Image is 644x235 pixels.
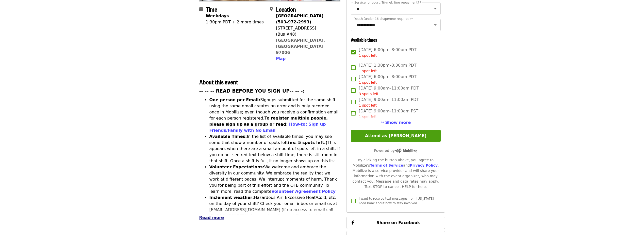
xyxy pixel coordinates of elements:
button: See more timeslots [381,120,411,126]
i: map-marker-alt icon [270,7,273,11]
div: 1:30pm PDT + 2 more times [206,19,264,25]
a: How-to: Sign up Friends/Family with No Email [209,122,326,133]
span: 1 spot left [359,69,377,73]
li: Signups submitted for the same shift using the same email creates an error and is only recorded o... [209,97,341,134]
strong: Weekdays [206,13,229,18]
span: 1 spot left [359,103,377,107]
button: Open [432,21,439,28]
strong: To register multiple people, please sign up as a group or read: [209,116,328,127]
span: Map [276,56,286,61]
a: Privacy Policy [410,163,438,167]
span: [DATE] 9:00am–11:00am PDT [359,85,419,97]
li: In the list of available times, you may see some that show a number of spots left This appears wh... [209,134,341,164]
strong: [GEOGRAPHIC_DATA] (503-972-2993) [276,13,323,24]
a: Volunteer Agreement Policy [271,189,336,194]
strong: Inclement weather: [209,195,254,200]
li: Hazardous Air, Excessive Heat/Cold, etc. on the day of your shift? Check your email inbox or emai... [209,195,341,225]
span: 1 spot left [359,115,377,119]
span: [DATE] 9:00am–11:00am PDT [359,97,419,108]
span: Share on Facebook [376,220,420,225]
button: Attend as [PERSON_NAME] [351,130,440,142]
strong: -- -- -- READ BEFORE YOU SIGN UP-- -- -: [199,88,305,94]
button: Share on Facebook [346,217,445,229]
a: [GEOGRAPHIC_DATA], [GEOGRAPHIC_DATA] 97006 [276,38,325,55]
span: 1 spot left [359,53,377,57]
span: I want to receive text messages from [US_STATE] Food Bank about how to stay involved. [359,197,434,205]
a: Terms of Service [370,163,403,167]
span: Time [206,5,217,13]
span: [DATE] 9:00am–11:00am PST [359,108,418,120]
div: (Bus #48) [276,31,336,37]
span: Powered by [374,149,417,153]
span: Location [276,5,296,13]
i: calendar icon [199,7,203,11]
span: [DATE] 1:30pm–3:30pm PDT [359,62,416,74]
strong: Volunteer Expectations: [209,165,265,169]
strong: Available Times: [209,134,247,139]
span: Read more [199,215,224,220]
span: 3 spots left [359,92,378,96]
div: [STREET_ADDRESS] [276,25,336,31]
button: Read more [199,215,224,221]
li: We welcome and embrace the diversity in our community. We embrace the reality that we work at dif... [209,164,341,195]
div: By clicking the button above, you agree to Mobilize's and . Mobilize is a service provider and wi... [351,157,440,189]
span: 1 spot left [359,80,377,84]
span: [DATE] 6:00pm–8:00pm PDT [359,74,416,85]
button: Open [432,5,439,12]
label: Service for court, Tri-met, fine repayment? [354,1,421,4]
span: [DATE] 6:00pm–8:00pm PDT [359,47,416,58]
strong: One person per Email: [209,97,260,102]
label: Youth (under 16 chaperone required) [354,17,413,20]
strong: (ex: 5 spots left.) [288,140,327,145]
span: About this event [199,77,238,86]
button: Map [276,56,286,62]
span: Available times [351,36,377,43]
img: Powered by Mobilize [395,149,417,153]
span: Show more [385,120,411,125]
